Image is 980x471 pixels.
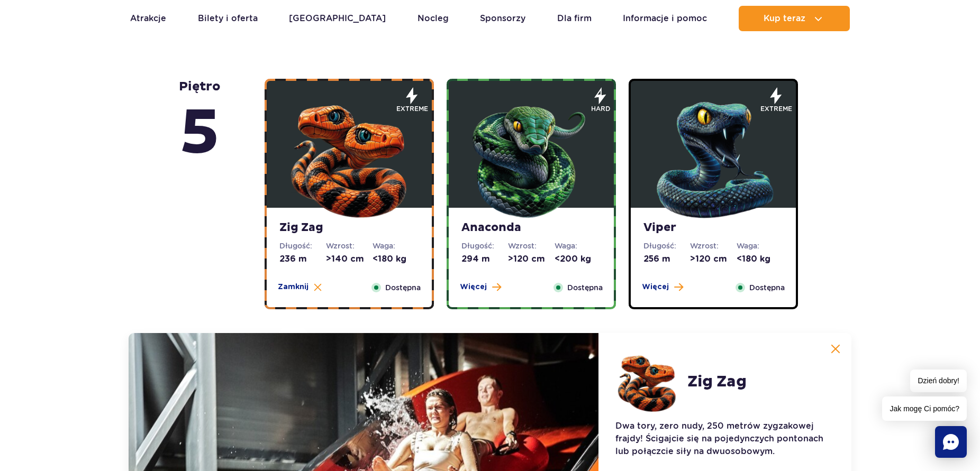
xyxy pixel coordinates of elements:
[643,241,690,251] dt: Długość:
[130,6,166,31] a: Atrakcje
[179,79,221,173] strong: piętro
[687,372,747,391] h2: Zig Zag
[461,220,601,235] strong: Anaconda
[555,241,601,251] dt: Waga:
[643,253,690,265] dd: 256 m
[557,6,592,31] a: Dla firm
[279,253,326,265] dd: 236 m
[690,253,737,265] dd: >120 cm
[418,6,449,31] a: Nocleg
[279,241,326,251] dt: Długość:
[555,253,601,265] dd: <200 kg
[179,95,221,173] span: 5
[396,104,428,114] span: extreme
[749,282,785,293] span: Dostępna
[764,14,805,23] span: Kup teraz
[737,253,783,265] dd: <180 kg
[623,6,707,31] a: Informacje i pomoc
[460,282,501,292] button: Więcej
[643,220,783,235] strong: Viper
[760,104,792,114] span: extreme
[650,94,777,221] img: 683e9da1f380d703171350.png
[289,6,386,31] a: [GEOGRAPHIC_DATA]
[461,241,508,251] dt: Długość:
[567,282,603,293] span: Dostępna
[326,241,373,251] dt: Wzrost:
[615,420,834,458] p: Dwa tory, zero nudy, 250 metrów zygzakowej frajdy! Ścigajcie się na pojedynczych pontonach lub po...
[385,282,421,293] span: Dostępna
[615,350,679,413] img: 683e9d18e24cb188547945.png
[910,370,967,392] span: Dzień dobry!
[278,282,308,292] span: Zamknij
[373,241,419,251] dt: Waga:
[278,282,322,292] button: Zamknij
[461,253,508,265] dd: 294 m
[935,426,967,458] div: Chat
[508,253,555,265] dd: >120 cm
[468,94,595,221] img: 683e9d7f6dccb324111516.png
[198,6,258,31] a: Bilety i oferta
[286,94,413,221] img: 683e9d18e24cb188547945.png
[508,241,555,251] dt: Wzrost:
[279,220,419,235] strong: Zig Zag
[690,241,737,251] dt: Wzrost:
[326,253,373,265] dd: >140 cm
[460,282,487,292] span: Więcej
[737,241,783,251] dt: Waga:
[882,396,967,421] span: Jak mogę Ci pomóc?
[642,282,683,292] button: Więcej
[642,282,669,292] span: Więcej
[373,253,419,265] dd: <180 kg
[739,6,850,31] button: Kup teraz
[480,6,525,31] a: Sponsorzy
[591,104,610,114] span: hard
